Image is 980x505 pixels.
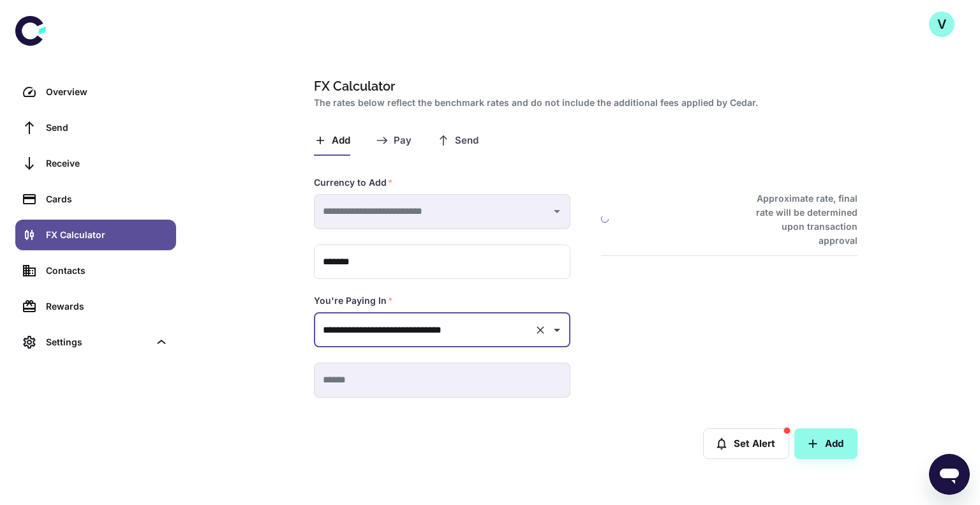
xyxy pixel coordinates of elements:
span: Add [332,135,350,147]
button: Clear [531,321,549,339]
span: Send [455,135,479,147]
a: Cards [15,184,176,215]
a: Overview [15,77,176,107]
a: Send [15,112,176,143]
div: Rewards [46,299,168,313]
button: V [929,11,954,37]
h2: The rates below reflect the benchmark rates and do not include the additional fees applied by Cedar. [314,96,852,110]
div: Contacts [46,264,168,278]
label: You're Paying In [314,294,393,307]
h1: FX Calculator [314,77,852,96]
div: FX Calculator [46,228,168,242]
a: Rewards [15,291,176,322]
div: Overview [46,85,168,99]
a: Receive [15,148,176,179]
label: Currency to Add [314,176,393,189]
div: Cards [46,192,168,206]
a: Contacts [15,255,176,286]
div: Send [46,121,168,135]
div: Settings [15,327,176,358]
span: Pay [394,135,412,147]
button: Add [794,428,857,459]
div: Receive [46,156,168,170]
div: Settings [46,335,149,349]
button: Set Alert [703,428,789,459]
iframe: Button to launch messaging window [929,454,970,495]
h6: Approximate rate, final rate will be determined upon transaction approval [742,192,857,248]
a: FX Calculator [15,220,176,250]
button: Open [548,321,566,339]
